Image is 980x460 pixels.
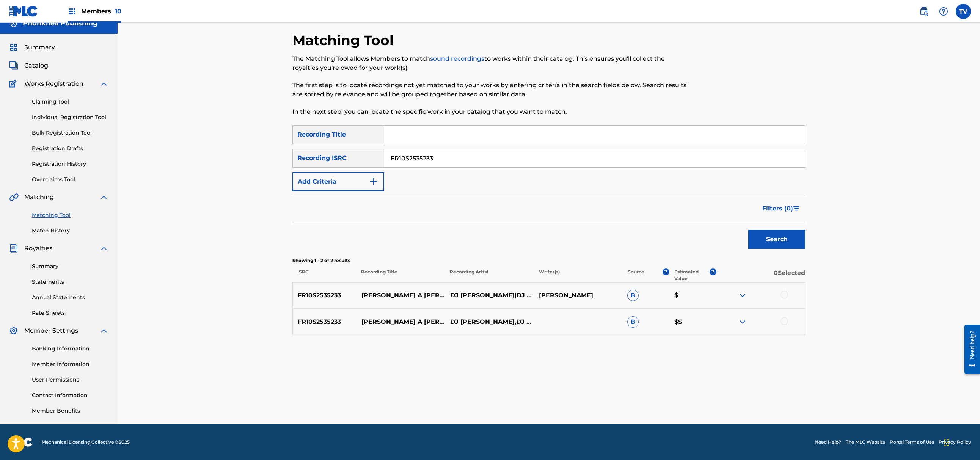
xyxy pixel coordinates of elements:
a: Match History [32,227,108,235]
img: expand [738,291,747,300]
a: Annual Statements [32,294,108,301]
span: ? [710,268,716,275]
img: MLC Logo [9,6,38,17]
p: Estimated Value [674,268,709,282]
a: Member Benefits [32,407,108,415]
button: Add Criteria [292,172,384,191]
img: expand [99,193,108,202]
p: FR10S2535233 [293,317,357,327]
button: Filters (0) [758,199,805,218]
img: Accounts [9,19,18,28]
a: Member Information [32,360,108,368]
div: Help [936,4,951,19]
p: DJ [PERSON_NAME]|DJ FZ DA ZN [445,291,534,300]
p: DJ [PERSON_NAME],DJ FZ DA ZN [445,317,534,327]
a: Rate Sheets [32,309,108,317]
a: CatalogCatalog [9,61,48,70]
div: Ziehen [944,431,949,454]
span: Summary [24,43,55,52]
img: expand [99,244,108,253]
span: Filters ( 0 ) [762,204,793,213]
p: [PERSON_NAME] [534,291,622,300]
p: [PERSON_NAME] A [PERSON_NAME] (SUPER SLOWED) [357,291,445,300]
h5: Phonkhell Publishing [23,19,98,28]
a: sound recordings [430,55,484,62]
a: Registration Drafts [32,144,108,152]
h2: Matching Tool [292,32,397,49]
span: ? [663,268,669,275]
img: Member Settings [9,326,18,335]
p: Recording Artist [445,268,534,282]
a: Statements [32,278,108,286]
p: $$ [669,317,716,327]
img: Matching [9,193,19,202]
img: expand [99,326,108,335]
p: ISRC [292,268,356,282]
a: Portal Terms of Use [890,439,934,446]
img: Works Registration [9,79,19,88]
a: Need Help? [815,439,841,446]
p: The first step is to locate recordings not yet matched to your works by entering criteria in the ... [292,81,687,99]
a: Banking Information [32,345,108,353]
img: 9d2ae6d4665cec9f34b9.svg [369,177,378,186]
p: Showing 1 - 2 of 2 results [292,257,805,264]
a: Privacy Policy [939,439,971,446]
p: 0 Selected [716,268,805,282]
iframe: Resource Center [959,319,980,380]
p: In the next step, you can locate the specific work in your catalog that you want to match. [292,107,687,116]
img: filter [793,206,800,211]
span: B [627,290,639,301]
span: Mechanical Licensing Collective © 2025 [42,439,130,446]
a: Overclaims Tool [32,176,108,184]
span: Works Registration [24,79,83,88]
img: search [919,7,928,16]
p: The Matching Tool allows Members to match to works within their catalog. This ensures you'll coll... [292,54,687,72]
div: Chat-Widget [942,424,980,460]
span: B [627,316,639,328]
a: The MLC Website [846,439,885,446]
img: Top Rightsholders [68,7,77,16]
a: Claiming Tool [32,98,108,106]
p: $ [669,291,716,300]
a: SummarySummary [9,43,55,52]
img: expand [99,79,108,88]
span: Matching [24,193,54,202]
p: [PERSON_NAME] A [PERSON_NAME] (SUPER SLOWED) (SUPER SLOWED) [357,317,445,327]
span: 10 [115,8,121,15]
a: Individual Registration Tool [32,113,108,121]
a: Registration History [32,160,108,168]
img: Summary [9,43,18,52]
p: Recording Title [356,268,445,282]
p: Writer(s) [534,268,622,282]
a: Matching Tool [32,211,108,219]
span: Royalties [24,244,52,253]
span: Member Settings [24,326,78,335]
form: Search Form [292,125,805,253]
img: Catalog [9,61,18,70]
a: Public Search [916,4,931,19]
a: Bulk Registration Tool [32,129,108,137]
div: User Menu [956,4,971,19]
img: expand [738,317,747,327]
a: Contact Information [32,391,108,399]
span: Catalog [24,61,48,70]
span: Members [81,7,121,16]
a: User Permissions [32,376,108,384]
p: Source [628,268,644,282]
img: Royalties [9,244,18,253]
img: help [939,7,948,16]
p: FR10S2535233 [293,291,357,300]
iframe: Chat Widget [942,424,980,460]
button: Search [748,230,805,249]
a: Summary [32,262,108,270]
img: logo [9,438,33,447]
